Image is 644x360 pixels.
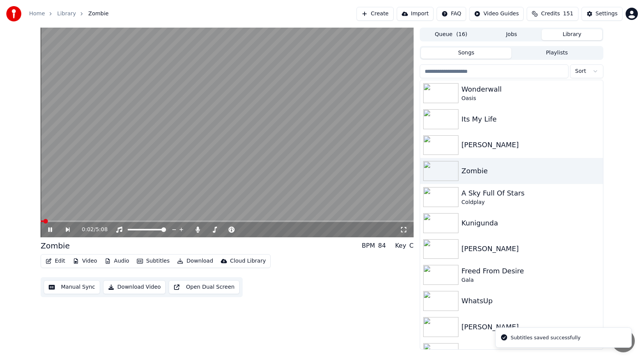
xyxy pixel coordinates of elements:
[82,226,100,233] div: /
[462,188,600,199] div: A Sky Full Of Stars
[462,266,600,276] div: Freed From Desire
[378,241,386,250] div: 84
[102,256,132,266] button: Audio
[462,296,600,306] div: WhatsUp
[95,226,107,233] span: 5:08
[462,199,600,206] div: Coldplay
[356,7,394,21] button: Create
[462,243,600,254] div: [PERSON_NAME]
[563,10,573,18] span: 151
[169,280,240,294] button: Open Dual Screen
[395,241,406,250] div: Key
[6,6,21,21] img: youka
[41,240,70,251] div: Zombie
[174,256,216,266] button: Download
[541,10,560,18] span: Credits
[230,257,266,265] div: Cloud Library
[70,256,100,266] button: Video
[57,10,76,18] a: Library
[462,140,600,150] div: [PERSON_NAME]
[44,280,100,294] button: Manual Sync
[82,226,94,233] span: 0:02
[462,166,600,176] div: Zombie
[437,7,466,21] button: FAQ
[29,10,45,18] a: Home
[29,10,108,18] nav: breadcrumb
[421,29,481,40] button: Queue
[462,95,600,102] div: Oasis
[596,10,618,18] div: Settings
[542,29,602,40] button: Library
[43,256,68,266] button: Edit
[481,29,542,40] button: Jobs
[582,7,623,21] button: Settings
[462,322,600,332] div: [PERSON_NAME]
[462,218,600,228] div: Kunigunda
[409,241,414,250] div: C
[88,10,108,18] span: Zombie
[421,48,512,59] button: Songs
[511,48,602,59] button: Playlists
[362,241,375,250] div: BPM
[103,280,166,294] button: Download Video
[527,7,578,21] button: Credits151
[456,31,467,38] span: ( 16 )
[397,7,434,21] button: Import
[462,347,600,358] div: Highway to Hell
[575,67,586,75] span: Sort
[511,334,580,342] div: Subtitles saved successfully
[134,256,172,266] button: Subtitles
[462,276,600,284] div: Gala
[462,114,600,125] div: Its My Life
[462,84,600,95] div: Wonderwall
[469,7,524,21] button: Video Guides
